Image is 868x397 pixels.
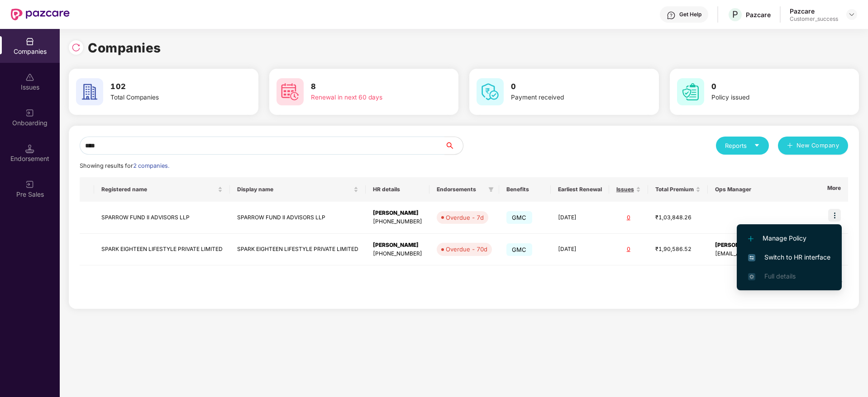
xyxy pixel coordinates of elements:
[715,250,854,258] div: [EMAIL_ADDRESS][PERSON_NAME][DOMAIN_NAME]
[778,137,848,155] button: plusNew Company
[748,252,830,262] span: Switch to HR interface
[311,93,425,103] div: Renewal in next 60 days
[72,43,81,52] img: svg+xml;base64,PHN2ZyBpZD0iUmVsb2FkLTMyeDMyIiB4bWxucz0iaHR0cDovL3d3dy53My5vcmcvMjAwMC9zdmciIHdpZH...
[748,254,755,261] img: svg+xml;base64,PHN2ZyB4bWxucz0iaHR0cDovL3d3dy53My5vcmcvMjAwMC9zdmciIHdpZHRoPSIxNiIgaGVpZ2h0PSIxNi...
[679,11,701,18] div: Get Help
[609,177,648,202] th: Issues
[11,9,70,20] img: New Pazcare Logo
[748,273,755,280] img: svg+xml;base64,PHN2ZyB4bWxucz0iaHR0cDovL3d3dy53My5vcmcvMjAwMC9zdmciIHdpZHRoPSIxNi4zNjMiIGhlaWdodD...
[94,177,230,202] th: Registered name
[373,250,422,258] div: [PHONE_NUMBER]
[667,11,676,20] img: svg+xml;base64,PHN2ZyBpZD0iSGVscC0zMngzMiIgeG1sbnM9Imh0dHA6Ly93d3cudzMub3JnLzIwMDAvc3ZnIiB3aWR0aD...
[790,7,838,15] div: Pazcare
[499,177,551,202] th: Benefits
[110,93,224,103] div: Total Companies
[488,187,494,192] span: filter
[648,177,708,202] th: Total Premium
[754,142,760,148] span: caret-down
[25,180,34,189] img: svg+xml;base64,PHN2ZyB3aWR0aD0iMjAiIGhlaWdodD0iMjAiIHZpZXdCb3g9IjAgMCAyMCAyMCIgZmlsbD0ibm9uZSIgeG...
[616,245,641,254] div: 0
[80,162,169,169] span: Showing results for
[616,186,634,193] span: Issues
[848,11,855,18] img: svg+xml;base64,PHN2ZyBpZD0iRHJvcGRvd24tMzJ4MzIiIHhtbG5zPSJodHRwOi8vd3d3LnczLm9yZy8yMDAwL3N2ZyIgd2...
[790,15,838,23] div: Customer_success
[230,234,366,266] td: SPARK EIGHTEEN LIFESTYLE PRIVATE LIMITED
[764,272,796,280] span: Full details
[25,109,34,118] img: svg+xml;base64,PHN2ZyB3aWR0aD0iMjAiIGhlaWdodD0iMjAiIHZpZXdCb3g9IjAgMCAyMCAyMCIgZmlsbD0ibm9uZSIgeG...
[76,78,103,105] img: svg+xml;base64,PHN2ZyB4bWxucz0iaHR0cDovL3d3dy53My5vcmcvMjAwMC9zdmciIHdpZHRoPSI2MCIgaGVpZ2h0PSI2MC...
[715,241,854,250] div: [PERSON_NAME]
[551,234,609,266] td: [DATE]
[655,245,701,254] div: ₹1,90,586.52
[725,141,760,150] div: Reports
[311,81,425,93] h3: 8
[373,241,422,250] div: [PERSON_NAME]
[711,93,825,103] div: Policy issued
[437,186,485,193] span: Endorsements
[787,142,793,150] span: plus
[511,93,625,103] div: Payment received
[828,209,841,222] img: icon
[477,78,504,105] img: svg+xml;base64,PHN2ZyB4bWxucz0iaHR0cDovL3d3dy53My5vcmcvMjAwMC9zdmciIHdpZHRoPSI2MCIgaGVpZ2h0PSI2MC...
[444,137,463,155] button: search
[655,186,694,193] span: Total Premium
[110,81,224,93] h3: 102
[551,177,609,202] th: Earliest Renewal
[715,186,846,193] span: Ops Manager
[101,186,216,193] span: Registered name
[230,202,366,234] td: SPARROW FUND II ADVISORS LLP
[94,234,230,266] td: SPARK EIGHTEEN LIFESTYLE PRIVATE LIMITED
[486,184,496,195] span: filter
[25,73,34,82] img: svg+xml;base64,PHN2ZyBpZD0iSXNzdWVzX2Rpc2FibGVkIiB4bWxucz0iaHR0cDovL3d3dy53My5vcmcvMjAwMC9zdmciIH...
[444,142,463,149] span: search
[277,78,304,105] img: svg+xml;base64,PHN2ZyB4bWxucz0iaHR0cDovL3d3dy53My5vcmcvMjAwMC9zdmciIHdpZHRoPSI2MCIgaGVpZ2h0PSI2MC...
[506,211,532,224] span: GMC
[88,38,161,58] h1: Companies
[230,177,366,202] th: Display name
[732,9,738,20] span: P
[94,202,230,234] td: SPARROW FUND II ADVISORS LLP
[446,245,487,254] div: Overdue - 70d
[446,213,484,222] div: Overdue - 7d
[511,81,625,93] h3: 0
[748,236,754,241] img: svg+xml;base64,PHN2ZyB4bWxucz0iaHR0cDovL3d3dy53My5vcmcvMjAwMC9zdmciIHdpZHRoPSIxMi4yMDEiIGhlaWdodD...
[133,162,169,169] span: 2 companies.
[366,177,429,202] th: HR details
[655,213,701,222] div: ₹1,03,848.26
[748,233,830,243] span: Manage Policy
[796,141,839,150] span: New Company
[551,202,609,234] td: [DATE]
[711,81,825,93] h3: 0
[820,177,848,202] th: More
[373,217,422,226] div: [PHONE_NUMBER]
[677,78,704,105] img: svg+xml;base64,PHN2ZyB4bWxucz0iaHR0cDovL3d3dy53My5vcmcvMjAwMC9zdmciIHdpZHRoPSI2MCIgaGVpZ2h0PSI2MC...
[25,37,34,46] img: svg+xml;base64,PHN2ZyBpZD0iQ29tcGFuaWVzIiB4bWxucz0iaHR0cDovL3d3dy53My5vcmcvMjAwMC9zdmciIHdpZHRoPS...
[237,186,352,193] span: Display name
[506,243,532,256] span: GMC
[25,144,34,153] img: svg+xml;base64,PHN2ZyB3aWR0aD0iMTQuNSIgaGVpZ2h0PSIxNC41IiB2aWV3Qm94PSIwIDAgMTYgMTYiIGZpbGw9Im5vbm...
[746,10,771,19] div: Pazcare
[373,209,422,217] div: [PERSON_NAME]
[616,213,641,222] div: 0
